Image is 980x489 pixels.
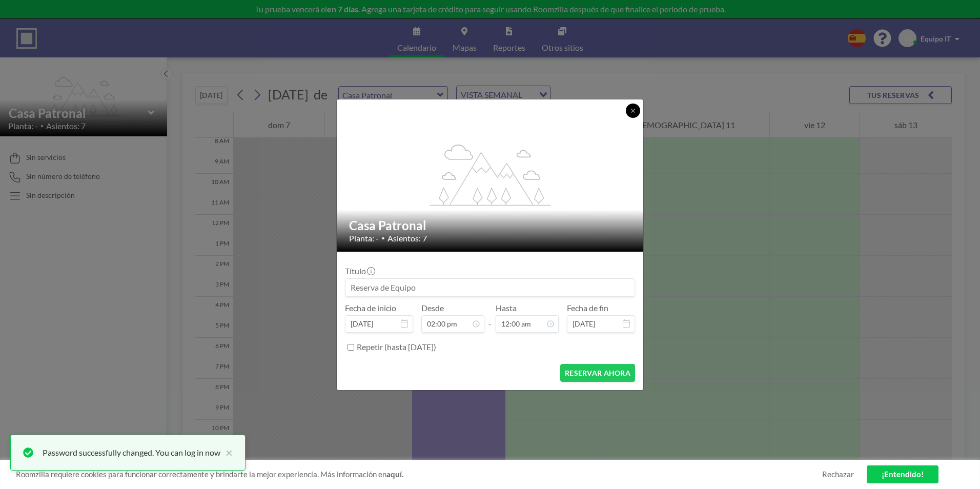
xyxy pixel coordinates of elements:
[345,303,396,313] label: Fecha de inicio
[220,446,233,459] button: close
[345,279,635,296] input: Reserva de Equipo
[345,266,374,276] label: Título
[357,342,436,352] label: Repetir (hasta [DATE])
[867,465,938,483] a: ¡Entendido!
[421,303,444,313] label: Desde
[386,470,403,479] a: aquí.
[381,234,385,242] span: •
[822,470,854,479] a: Rechazar
[349,218,632,233] h2: Casa Patronal
[567,303,608,313] label: Fecha de fin
[560,364,635,382] button: RESERVAR AHORA
[43,446,220,459] div: Password successfully changed. You can log in now
[496,303,517,313] label: Hasta
[488,307,492,329] span: -
[387,233,427,243] span: Asientos: 7
[349,233,379,243] span: Planta: -
[16,470,822,479] span: Roomzilla requiere cookies para funcionar correctamente y brindarte la mejor experiencia. Más inf...
[430,144,551,205] g: flex-grow: 1.2;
